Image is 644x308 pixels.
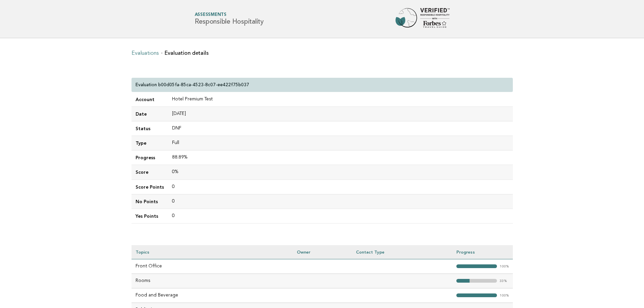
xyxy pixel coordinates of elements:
[456,264,497,268] strong: ">
[132,274,293,288] td: Rooms
[168,136,513,150] td: Full
[456,279,470,283] strong: ">
[500,294,509,298] em: 100%
[132,150,168,165] td: Progress
[168,194,513,209] td: 0
[132,259,293,274] td: Front Office
[452,245,513,259] th: Progress
[136,82,249,88] p: Evaluation b00d05fa-85ca-4523-8c07-ee422f75b037
[132,245,293,259] th: Topics
[132,121,168,136] td: Status
[132,288,293,303] td: Food and Beverage
[195,13,264,17] span: Assessments
[168,121,513,136] td: DNF
[500,265,509,268] em: 100%
[132,51,159,56] a: Evaluations
[396,8,450,30] img: Forbes Travel Guide
[132,136,168,150] td: Type
[132,209,168,223] td: Yes Points
[132,165,168,180] td: Score
[168,180,513,194] td: 0
[168,92,513,107] td: Hotel Premium Test
[500,279,507,283] em: 33%
[132,194,168,209] td: No Points
[168,165,513,180] td: 0%
[195,13,264,25] h1: Responsible Hospitality
[132,180,168,194] td: Score Points
[168,209,513,223] td: 0
[168,150,513,165] td: 88.89%
[293,245,352,259] th: Owner
[161,50,209,56] li: Evaluation details
[168,107,513,121] td: [DATE]
[352,245,452,259] th: Contact Type
[456,293,497,297] strong: ">
[132,92,168,107] td: Account
[132,107,168,121] td: Date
